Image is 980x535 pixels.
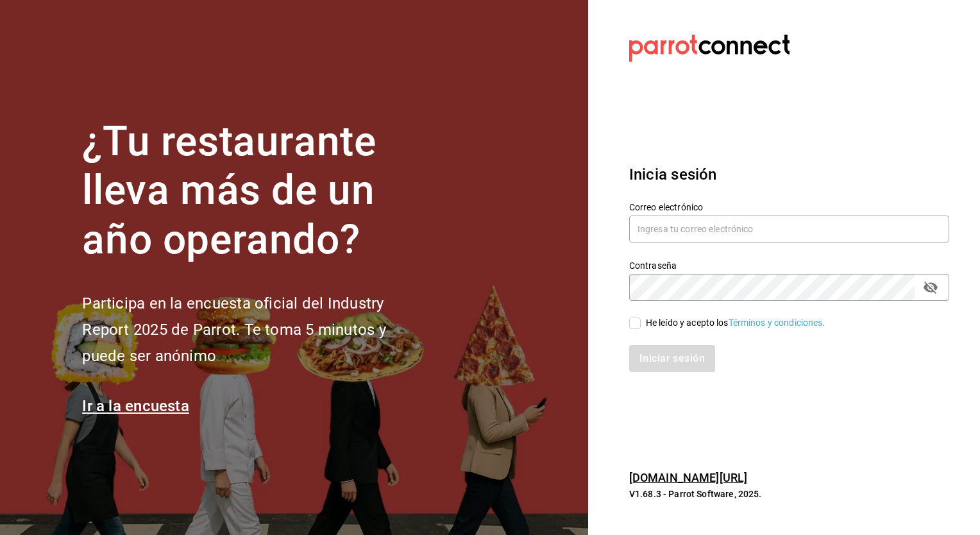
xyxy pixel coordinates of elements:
label: Correo electrónico [629,202,949,211]
a: Términos y condiciones. [729,318,825,328]
h2: Participa en la encuesta oficial del Industry Report 2025 de Parrot. Te toma 5 minutos y puede se... [82,291,428,369]
a: Ir a la encuesta [82,397,189,415]
button: passwordField [920,276,942,298]
p: V1.68.3 - Parrot Software, 2025. [629,488,949,500]
h3: Inicia sesión [629,163,949,186]
div: He leído y acepto los [646,316,825,330]
input: Ingresa tu correo electrónico [629,216,949,242]
h1: ¿Tu restaurante lleva más de un año operando? [82,117,428,265]
a: [DOMAIN_NAME][URL] [629,471,747,484]
label: Contraseña [629,260,949,269]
